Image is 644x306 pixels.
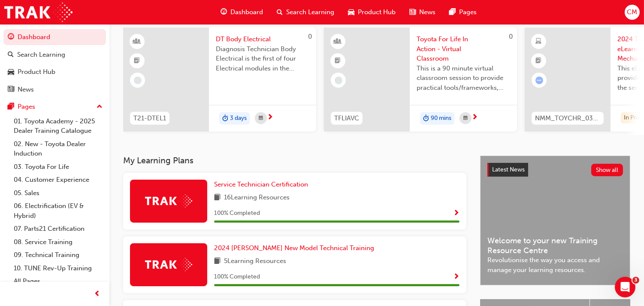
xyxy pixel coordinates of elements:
[10,222,106,236] a: 07. Parts21 Certification
[324,28,517,132] a: 0TFLIAVCToyota For Life In Action - Virtual ClassroomThis is a 90 minute virtual classroom sessio...
[216,44,309,73] span: Diagnosis Technician Body Electrical is the first of four Electrical modules in the Diagnosis Tec...
[509,33,513,40] span: 0
[230,7,263,17] span: Dashboard
[453,208,460,219] button: Show Progress
[267,114,273,122] span: next-icon
[615,277,635,297] iframe: Intercom live chat
[133,113,166,123] span: T21-DTEL1
[308,33,312,40] span: 0
[10,275,106,288] a: All Pages
[335,55,341,67] span: booktick-icon
[221,7,227,18] span: guage-icon
[453,273,460,281] span: Show Progress
[442,3,484,21] a: pages-iconPages
[94,289,101,300] span: prev-icon
[402,3,442,21] a: news-iconNews
[348,7,354,18] span: car-icon
[334,113,359,123] span: TFLIAVC
[535,113,600,123] span: NMM_TOYCHR_032024_MODULE_5
[3,99,106,115] button: Pages
[134,76,142,84] span: learningRecordVerb_NONE-icon
[341,3,402,21] a: car-iconProduct Hub
[17,50,65,60] div: Search Learning
[10,115,106,138] a: 01. Toyota Academy - 2025 Dealer Training Catalogue
[214,244,374,252] span: 2024 [PERSON_NAME] New Model Technical Training
[3,64,106,80] a: Product Hub
[335,76,342,84] span: learningRecordVerb_NONE-icon
[4,3,73,22] img: Trak
[449,7,456,18] span: pages-icon
[335,36,341,47] span: learningResourceType_INSTRUCTOR_LED-icon
[10,138,106,160] a: 02. New - Toyota Dealer Induction
[3,29,106,45] a: Dashboard
[453,210,460,217] span: Show Progress
[487,255,623,275] span: Revolutionise the way you access and manage your learning resources.
[259,113,263,124] span: calendar-icon
[214,256,221,267] span: book-icon
[222,113,228,124] span: duration-icon
[358,7,396,17] span: Product Hub
[632,277,639,284] span: 3
[453,272,460,282] button: Show Progress
[214,243,378,253] a: 2024 [PERSON_NAME] New Model Technical Training
[535,76,543,84] span: learningRecordVerb_ATTEMPT-icon
[8,86,14,94] span: news-icon
[277,7,283,18] span: search-icon
[3,47,106,63] a: Search Learning
[134,36,140,47] span: learningResourceType_INSTRUCTOR_LED-icon
[459,7,477,17] span: Pages
[10,173,106,187] a: 04. Customer Experience
[286,7,334,17] span: Search Learning
[97,101,103,113] span: up-icon
[8,103,14,111] span: pages-icon
[10,248,106,262] a: 09. Technical Training
[463,113,468,124] span: calendar-icon
[10,160,106,174] a: 03. Toyota For Life
[214,3,270,21] a: guage-iconDashboard
[419,7,435,17] span: News
[480,156,630,285] a: Latest NewsShow allWelcome to your new Training Resource CentreRevolutionise the way you access a...
[18,67,55,77] div: Product Hub
[625,5,640,20] button: CM
[536,55,542,67] span: booktick-icon
[3,28,106,99] button: DashboardSearch LearningProduct HubNews
[214,180,311,190] a: Service Technician Certification
[8,34,14,41] span: guage-icon
[123,156,466,165] h3: My Learning Plans
[214,193,221,203] span: book-icon
[230,113,247,123] span: 3 days
[145,194,192,208] img: Trak
[10,187,106,200] a: 05. Sales
[216,34,309,44] span: DT Body Electrical
[10,262,106,275] a: 10. TUNE Rev-Up Training
[224,193,290,203] span: 16 Learning Resources
[591,164,623,176] button: Show all
[417,64,510,93] span: This is a 90 minute virtual classroom session to provide practical tools/frameworks, behaviours a...
[18,102,35,112] div: Pages
[224,256,286,267] span: 5 Learning Resources
[472,114,478,122] span: next-icon
[487,236,623,255] span: Welcome to your new Training Resource Centre
[8,68,14,76] span: car-icon
[487,163,623,177] a: Latest NewsShow all
[431,113,451,123] span: 90 mins
[10,236,106,249] a: 08. Service Training
[123,28,316,132] a: 0T21-DTEL1DT Body ElectricalDiagnosis Technician Body Electrical is the first of four Electrical ...
[417,34,510,64] span: Toyota For Life In Action - Virtual Classroom
[10,199,106,222] a: 06. Electrification (EV & Hybrid)
[409,7,416,18] span: news-icon
[18,85,34,95] div: News
[423,113,429,124] span: duration-icon
[3,82,106,98] a: News
[145,258,192,271] img: Trak
[536,36,542,47] span: learningResourceType_ELEARNING-icon
[492,166,525,173] span: Latest News
[214,208,260,218] span: 100 % Completed
[270,3,341,21] a: search-iconSearch Learning
[134,55,140,67] span: booktick-icon
[214,181,308,188] span: Service Technician Certification
[627,7,637,17] span: CM
[8,51,14,59] span: search-icon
